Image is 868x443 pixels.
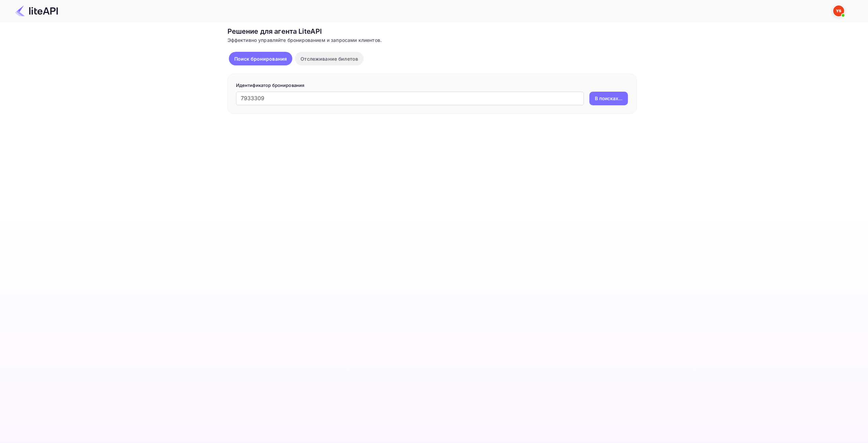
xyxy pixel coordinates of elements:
[589,92,628,105] button: В поисках...
[234,56,287,62] ya-tr-span: Поиск бронирования
[236,82,305,88] ya-tr-span: Идентификатор бронирования
[236,92,584,105] input: Введите идентификатор бронирования (например, 63782194)
[15,5,58,16] img: Логотип LiteAPI
[300,56,358,62] ya-tr-span: Отслеживание билетов
[833,5,844,16] img: Служба Поддержки Яндекса
[595,95,622,102] ya-tr-span: В поисках...
[227,37,382,43] ya-tr-span: Эффективно управляйте бронированием и запросами клиентов.
[227,27,322,35] ya-tr-span: Решение для агента LiteAPI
